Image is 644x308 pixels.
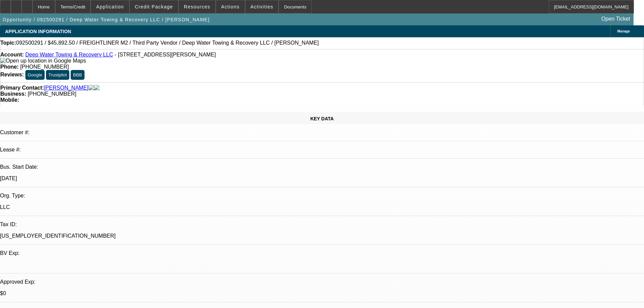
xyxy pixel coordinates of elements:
[0,91,26,97] strong: Business:
[310,116,334,121] span: KEY DATA
[0,58,86,64] a: View Google Maps
[0,40,16,46] strong: Topic:
[0,52,24,57] strong: Account:
[216,0,245,13] button: Actions
[89,85,94,91] img: facebook-icon.png
[25,70,45,80] button: Google
[46,70,69,80] button: Trustpilot
[91,0,129,13] button: Application
[16,40,319,46] span: 092500291 / $45,892.50 / FREIGHTLINER M2 / Third Party Vendor / Deep Water Towing & Recovery LLC ...
[221,4,240,9] span: Actions
[115,52,216,57] span: - [STREET_ADDRESS][PERSON_NAME]
[71,70,85,80] button: BBB
[25,52,113,57] a: Deep Water Towing & Recovery LLC
[184,4,210,9] span: Resources
[0,72,24,77] strong: Reviews:
[5,29,71,34] span: APPLICATION INFORMATION
[0,64,19,70] strong: Phone:
[3,17,210,22] span: Opportunity / 092500291 / Deep Water Towing & Recovery LLC / [PERSON_NAME]
[44,85,89,91] a: [PERSON_NAME]
[94,85,99,91] img: linkedin-icon.png
[20,64,69,70] span: [PHONE_NUMBER]
[0,97,19,103] strong: Mobile:
[28,91,76,97] span: [PHONE_NUMBER]
[245,0,279,13] button: Activities
[179,0,215,13] button: Resources
[599,13,633,25] a: Open Ticket
[251,4,273,9] span: Activities
[135,4,173,9] span: Credit Package
[617,29,630,33] span: Manage
[0,58,86,64] img: Open up location in Google Maps
[0,85,44,91] strong: Primary Contact:
[130,0,178,13] button: Credit Package
[96,4,124,9] span: Application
